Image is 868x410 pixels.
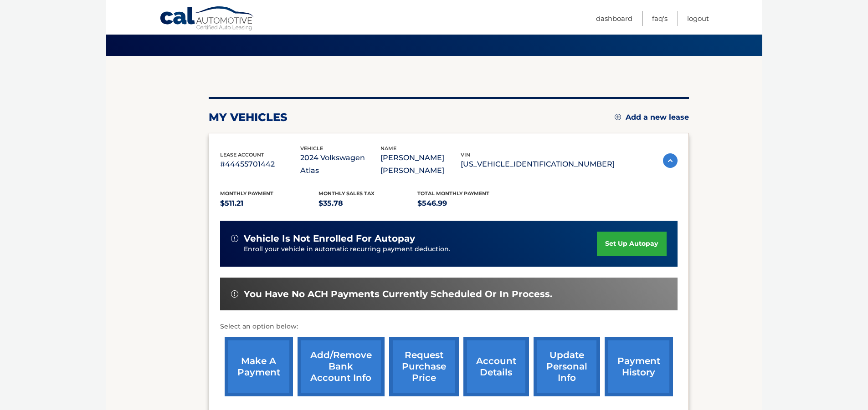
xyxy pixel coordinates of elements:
img: accordion-active.svg [663,153,678,168]
img: alert-white.svg [231,235,238,242]
a: update personal info [534,337,600,396]
a: account details [463,337,529,396]
a: set up autopay [597,232,666,256]
p: [PERSON_NAME] [PERSON_NAME] [380,152,461,177]
img: alert-white.svg [231,290,238,298]
a: Add a new lease [615,113,689,122]
span: lease account [220,152,264,158]
span: vin [461,152,470,158]
span: name [380,145,396,152]
p: $511.21 [220,197,319,210]
img: add.svg [615,114,621,120]
p: Select an option below: [220,321,678,332]
a: payment history [605,337,673,396]
span: Monthly sales Tax [318,190,375,197]
p: #44455701442 [220,158,300,171]
a: request purchase price [389,337,459,396]
a: Cal Automotive [159,6,255,32]
a: Dashboard [596,11,632,26]
a: Logout [687,11,709,26]
span: You have no ACH payments currently scheduled or in process. [244,289,552,300]
span: vehicle [300,145,323,152]
p: Enroll your vehicle in automatic recurring payment deduction. [244,244,597,254]
a: Add/Remove bank account info [298,337,385,396]
a: make a payment [225,337,293,396]
span: Monthly Payment [220,190,273,197]
p: 2024 Volkswagen Atlas [300,152,380,177]
a: FAQ's [652,11,668,26]
h2: my vehicles [209,111,288,124]
span: vehicle is not enrolled for autopay [244,233,415,244]
p: $35.78 [318,197,417,210]
p: $546.99 [417,197,516,210]
span: Total Monthly Payment [417,190,489,197]
p: [US_VEHICLE_IDENTIFICATION_NUMBER] [461,158,615,171]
